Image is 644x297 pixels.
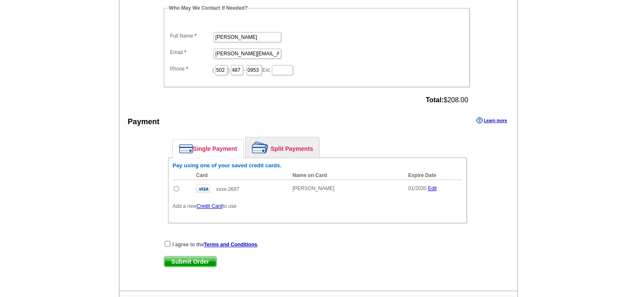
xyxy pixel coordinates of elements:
[173,162,462,169] h6: Pay using one of your saved credit cards.
[404,171,462,180] th: Expire Date
[475,101,644,297] iframe: LiveChat chat widget
[204,242,257,248] a: Terms and Conditions
[426,96,443,104] strong: Total:
[173,202,462,210] p: Add a new to use
[408,185,426,191] span: 01/2030
[168,4,249,12] legend: Who May We Contact If Needed?
[426,96,468,104] span: $208.00
[196,203,222,209] a: Credit Card
[246,137,319,158] a: Split Payments
[293,185,334,191] span: [PERSON_NAME]
[173,140,243,158] a: Single Payment
[172,242,259,248] strong: I agree to the .
[164,256,216,267] span: Submit Order
[428,185,437,191] a: Edit
[170,32,213,40] label: Full Name
[179,144,193,153] img: single-payment.png
[168,63,465,76] dd: ( ) - Ext.
[252,142,268,153] img: split-payment.png
[288,171,404,180] th: Name on Card
[170,49,213,56] label: Email
[192,171,288,180] th: Card
[216,186,239,192] span: xxxx-2697
[196,184,210,193] img: visa.gif
[128,116,160,128] div: Payment
[170,65,213,73] label: Phone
